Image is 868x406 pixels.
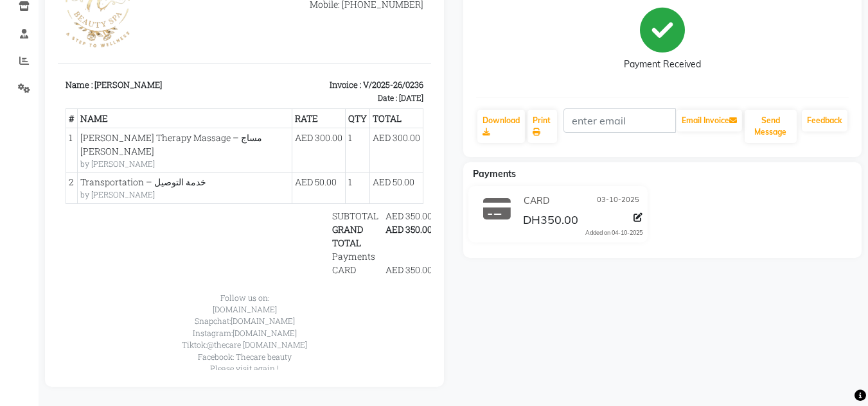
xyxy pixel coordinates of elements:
div: AED 350.00 [320,314,373,327]
th: QTY [288,159,312,178]
td: AED 50.00 [235,223,288,254]
div: Payments [267,300,320,314]
p: Name : [PERSON_NAME] [8,130,179,142]
th: TOTAL [312,159,366,178]
div: SUBTOTAL [267,260,320,273]
small: by [PERSON_NAME] [22,208,231,220]
p: Mobile: [PHONE_NUMBER] [195,48,366,62]
td: AED 300.00 [312,178,366,223]
span: [PERSON_NAME] Therapy Massage – مساج [PERSON_NAME] [22,182,231,208]
span: CARD [524,194,549,208]
input: enter email [563,108,676,133]
td: AED 50.00 [312,223,366,254]
th: NAME [20,159,235,178]
div: [DATE] [341,142,366,154]
th: # [8,159,20,178]
td: 2 [8,223,20,254]
a: Download [477,110,525,143]
div: AED 350.00 [320,260,373,273]
p: Invoice : V/2025-26/0236 [195,130,366,142]
span: DH350.00 [523,212,578,230]
div: Added on 04-10-2025 [585,228,642,237]
td: 1 [8,178,20,223]
span: Payments [473,168,516,180]
a: Feedback [802,110,847,131]
td: 1 [288,223,312,254]
span: CARD [274,314,298,326]
span: 03-10-2025 [597,194,639,208]
button: Email Invoice [677,110,742,131]
th: RATE [235,159,288,178]
div: Date : [320,142,339,154]
small: by [PERSON_NAME] [22,239,231,251]
td: 1 [288,178,312,223]
div: AED 350.00 [320,273,373,300]
p: Al Jurf 2 - Ajman [195,35,366,48]
td: AED 300.00 [235,178,288,223]
h3: Thecare Beauty LLC [195,11,366,30]
div: GRAND TOTAL [267,273,320,300]
span: Transportation – خدمة التوصيل [22,226,231,239]
a: Print [527,110,557,143]
div: Payment Received [624,58,701,71]
button: Send Message [745,110,797,143]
